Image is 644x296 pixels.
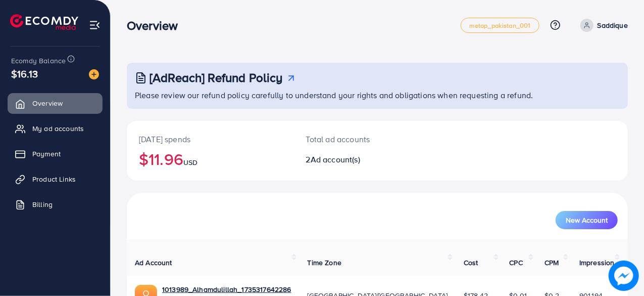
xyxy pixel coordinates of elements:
p: Please review our refund policy carefully to understand your rights and obligations when requesti... [135,89,622,101]
h2: $11.96 [139,149,282,168]
img: image [89,69,99,79]
span: Ad account(s) [311,154,360,165]
span: USD [183,157,197,167]
span: Impression [579,258,615,268]
h3: [AdReach] Refund Policy [150,70,283,85]
h2: 2 [306,155,407,164]
p: [DATE] spends [139,133,282,145]
a: My ad accounts [8,118,103,139]
button: New Account [556,211,618,229]
a: metap_pakistan_001 [461,18,539,33]
img: menu [89,19,101,31]
a: Saddique [576,19,628,32]
img: logo [10,14,78,30]
a: Billing [8,194,103,215]
span: Ad Account [135,258,172,268]
a: Overview [8,93,103,113]
span: Overview [32,98,63,108]
span: CPM [544,258,559,268]
a: 1013989_Alhamdulillah_1735317642286 [162,284,291,294]
span: New Account [566,217,608,224]
a: Product Links [8,169,103,189]
span: Product Links [32,174,76,184]
span: Ecomdy Balance [11,56,66,66]
span: Cost [464,258,478,268]
h3: Overview [127,18,186,33]
span: $16.13 [11,66,38,81]
span: metap_pakistan_001 [469,22,531,29]
span: My ad accounts [32,123,84,134]
a: Payment [8,144,103,164]
span: Billing [32,199,53,209]
p: Saddique [598,19,628,31]
img: image [609,261,639,291]
span: CPC [510,258,523,268]
span: Time Zone [308,258,341,268]
p: Total ad accounts [306,133,407,145]
span: Payment [32,149,61,159]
